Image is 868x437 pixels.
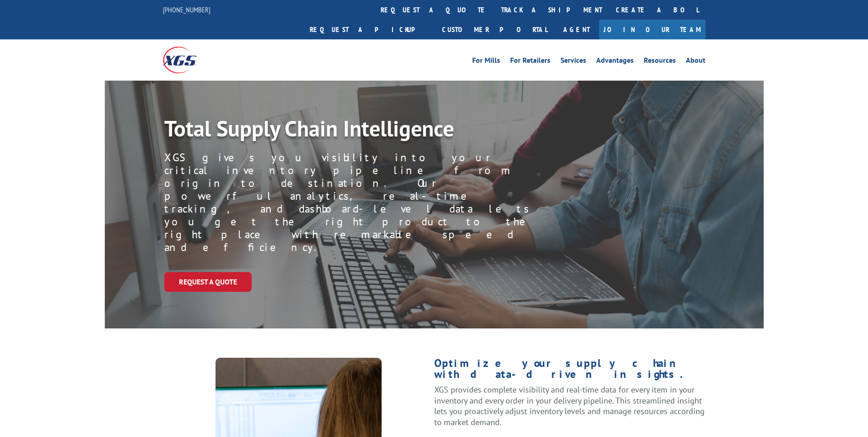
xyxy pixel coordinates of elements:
[510,57,550,67] a: For Retailers
[164,272,252,292] a: Request a Quote
[599,20,706,39] a: Join Our Team
[164,117,535,144] h1: Total Supply Chain Intelligence
[303,20,435,39] a: Request a pickup
[596,57,634,67] a: Advantages
[686,57,706,67] a: About
[472,57,500,67] a: For Mills
[554,20,599,39] a: Agent
[435,20,554,39] a: Customer Portal
[561,57,586,67] a: Services
[434,384,706,428] p: XGS provides complete visibility and real-time data for every item in your inventory and every or...
[644,57,676,67] a: Resources
[164,151,548,254] p: XGS gives you visibility into your critical inventory pipeline from origin to destination. Our po...
[163,5,210,14] a: [PHONE_NUMBER]
[434,358,706,384] h1: Optimize your supply chain with data-driven insights.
